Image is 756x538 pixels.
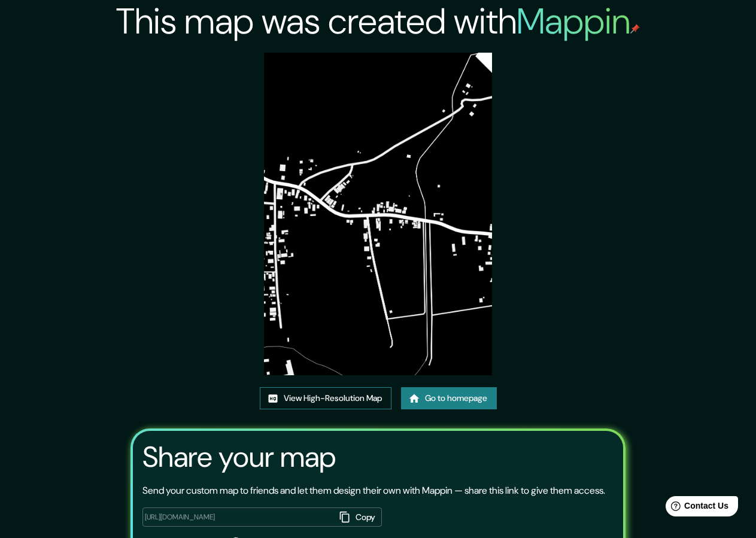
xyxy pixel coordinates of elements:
[264,53,492,375] img: created-map
[649,491,743,525] iframe: Help widget launcher
[142,440,336,474] h3: Share your map
[335,507,382,527] button: Copy
[142,484,605,498] p: Send your custom map to friends and let them design their own with Mappin — share this link to gi...
[630,24,640,34] img: mappin-pin
[401,387,497,409] a: Go to homepage
[260,387,391,409] a: View High-Resolution Map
